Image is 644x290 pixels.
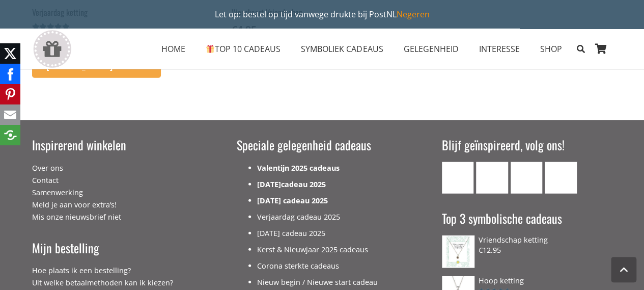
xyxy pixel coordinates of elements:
a: 🎁TOP 10 CADEAUS🎁 TOP 10 CADEAUS Menu [195,36,291,62]
a: Pinterest [545,162,577,194]
a: Valentijn 2025 cadeaus [257,163,340,173]
a: [DATE] cadeau 2025 [257,228,325,238]
a: Zoeken [572,36,590,62]
a: Nieuw begin / Nieuwe start cadeau [257,277,378,287]
a: Contact [32,175,59,185]
a: E-mail [442,162,474,194]
h3: Top 3 symbolische cadeaus [442,210,612,227]
a: cadeau 2025 [281,179,326,189]
h3: Mijn bestelling [32,240,203,257]
h3: Blijf geïnspireerd, volg ons! [442,137,612,154]
a: Hoop ketting [442,276,612,285]
span: SYMBOLIEK CADEAUS [301,43,383,55]
a: Terug naar top [611,257,636,282]
a: Negeren [397,9,430,20]
a: Over ons [32,163,63,173]
img: 🎁 [206,45,214,53]
a: Samenwerking [32,188,83,197]
a: GELEGENHEIDGELEGENHEID Menu [393,36,468,62]
a: Instagram [511,162,543,194]
h3: Speciale gelegenheid cadeaus [237,137,407,154]
a: gift-box-icon-grey-inspirerendwinkelen [32,30,72,68]
a: Vriendschap ketting [442,235,612,244]
span: Vriendschap ketting [479,235,548,245]
a: Corona sterkte cadeaus [257,261,339,271]
a: Verjaardag cadeau 2025 [257,212,340,222]
span: TOP 10 CADEAUS [206,43,281,55]
a: SHOPSHOP Menu [529,36,572,62]
span: € [479,245,483,255]
span: GELEGENHEID [403,43,458,55]
a: Mis onze nieuwsbrief niet [32,212,121,222]
a: INTERESSEINTERESSE Menu [468,36,529,62]
h3: Inspirerend winkelen [32,137,203,154]
img: Klein cadeautje bestellen - speciaal sieraad vriendin - inspirerendwinkelen.nl [442,235,474,268]
span: Hoop ketting [479,276,524,285]
a: Meld je aan voor extra’s! [32,200,117,209]
a: Uit welke betaalmethoden kan ik kiezen? [32,278,173,287]
a: Kerst & Nieuwjaar 2025 cadeaus [257,245,368,254]
span: SHOP [540,43,562,55]
span: HOME [161,43,185,55]
a: Winkelwagen [590,29,612,69]
a: [DATE] [257,179,281,189]
bdi: 12.95 [479,245,501,255]
a: Facebook [476,162,508,194]
a: Hoe plaats ik een bestelling? [32,266,131,275]
a: HOMEHOME Menu [151,36,195,62]
a: SYMBOLIEK CADEAUSSYMBOLIEK CADEAUS Menu [291,36,393,62]
a: [DATE] cadeau 2025 [257,196,328,205]
span: INTERESSE [479,43,519,55]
